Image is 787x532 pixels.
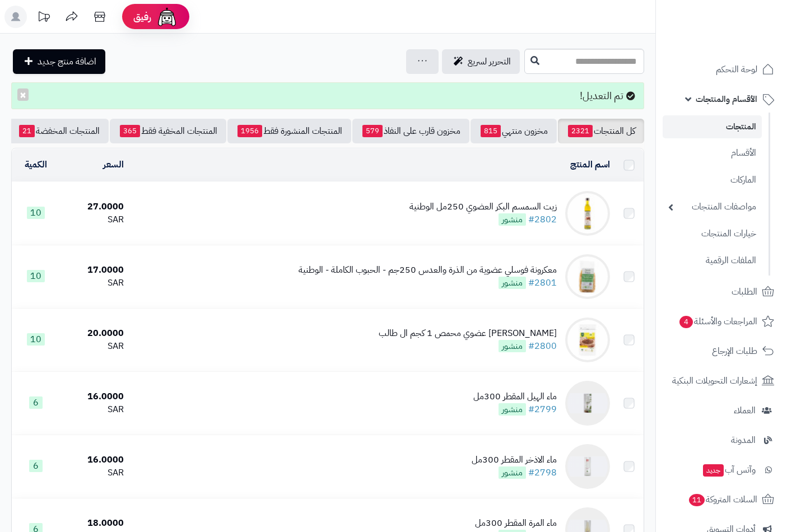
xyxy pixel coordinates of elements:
span: الأقسام والمنتجات [696,91,757,107]
a: تحديثات المنصة [30,6,58,31]
a: المراجعات والأسئلة4 [663,308,780,335]
img: شعير عضوي محمص 1 كجم ال طالب [565,318,610,362]
span: رفيق [133,10,151,24]
span: الطلبات [732,284,757,300]
div: 16.0000 [64,390,124,403]
span: 6 [29,396,43,409]
a: لوحة التحكم [663,56,780,83]
a: السعر [103,158,124,171]
a: السلات المتروكة11 [663,486,780,513]
span: 21 [19,125,35,137]
div: SAR [64,340,124,353]
span: 11 [689,494,705,506]
div: معكرونة فوسلي عضوية من الذرة والعدس 250جم - الحبوب الكاملة - الوطنية [299,264,557,277]
img: ai-face.png [156,6,178,28]
span: المراجعات والأسئلة [678,314,757,329]
span: العملاء [734,403,756,418]
span: منشور [499,340,526,352]
a: المنتجات [663,115,762,138]
div: 20.0000 [64,327,124,340]
div: [PERSON_NAME] عضوي محمص 1 كجم ال طالب [379,327,557,340]
span: وآتس آب [702,462,756,478]
div: ماء الاذخر المقطر 300مل [472,454,557,466]
div: زيت السمسم البكر العضوي 250مل الوطنية [409,200,557,213]
a: #2800 [528,339,557,353]
a: التحرير لسريع [442,49,520,74]
button: × [17,88,29,101]
a: الكمية [25,158,47,171]
a: المنتجات المخفية فقط365 [110,119,226,143]
span: 2321 [568,125,593,137]
a: المدونة [663,427,780,454]
a: مخزون منتهي815 [471,119,557,143]
div: 18.0000 [64,517,124,530]
div: SAR [64,403,124,416]
a: المنتجات المخفضة21 [9,119,109,143]
a: المنتجات المنشورة فقط1956 [227,119,351,143]
span: إشعارات التحويلات البنكية [672,373,757,389]
span: لوحة التحكم [716,62,757,77]
a: الطلبات [663,278,780,305]
div: SAR [64,277,124,290]
a: الماركات [663,168,762,192]
span: المدونة [731,432,756,448]
a: العملاء [663,397,780,424]
a: #2798 [528,466,557,479]
span: طلبات الإرجاع [712,343,757,359]
span: 365 [120,125,140,137]
span: اضافة منتج جديد [38,55,96,68]
span: منشور [499,213,526,226]
span: 6 [29,460,43,472]
div: تم التعديل! [11,82,644,109]
span: 10 [27,270,45,282]
a: مخزون قارب على النفاذ579 [352,119,469,143]
a: الأقسام [663,141,762,165]
a: #2799 [528,403,557,416]
span: منشور [499,277,526,289]
span: 1956 [238,125,262,137]
span: 815 [481,125,501,137]
a: إشعارات التحويلات البنكية [663,367,780,394]
span: منشور [499,403,526,416]
a: خيارات المنتجات [663,222,762,246]
a: اسم المنتج [570,158,610,171]
img: ماء الهيل المقطر 300مل [565,381,610,426]
a: اضافة منتج جديد [13,49,105,74]
a: وآتس آبجديد [663,456,780,483]
a: #2802 [528,213,557,226]
div: 17.0000 [64,264,124,277]
a: #2801 [528,276,557,290]
a: كل المنتجات2321 [558,119,644,143]
span: منشور [499,466,526,479]
div: ماء الهيل المقطر 300مل [473,390,557,403]
img: زيت السمسم البكر العضوي 250مل الوطنية [565,191,610,236]
div: 27.0000 [64,200,124,213]
span: 4 [679,316,693,328]
a: مواصفات المنتجات [663,195,762,219]
img: ماء الاذخر المقطر 300مل [565,444,610,489]
span: السلات المتروكة [688,492,757,507]
div: SAR [64,213,124,226]
span: جديد [703,464,724,477]
div: ماء المرة المقطر 300مل [475,517,557,530]
span: التحرير لسريع [468,55,511,68]
img: معكرونة فوسلي عضوية من الذرة والعدس 250جم - الحبوب الكاملة - الوطنية [565,254,610,299]
span: 10 [27,333,45,346]
a: الملفات الرقمية [663,249,762,273]
a: طلبات الإرجاع [663,338,780,365]
div: 16.0000 [64,454,124,466]
div: SAR [64,466,124,479]
span: 10 [27,207,45,219]
span: 579 [362,125,383,137]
